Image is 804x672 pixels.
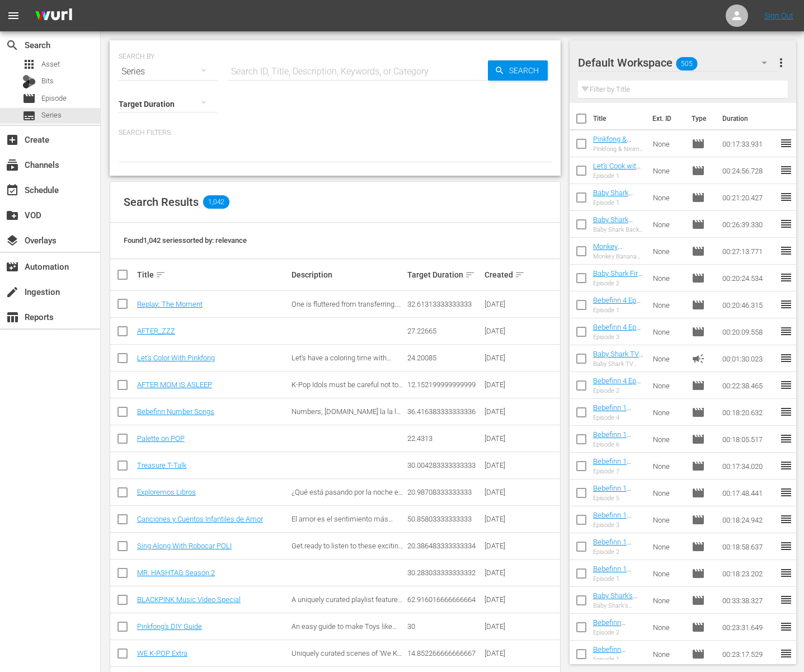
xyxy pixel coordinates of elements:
a: BLACKPINK Music Video Special [137,595,241,604]
span: An easy guide to make Toys like Baby Shark Family, Animal friends and many others [291,622,398,647]
div: Episode 7 [593,468,644,475]
td: None [648,614,688,641]
span: Episode [692,433,705,446]
span: Episode [692,271,705,285]
div: Target Duration [407,268,481,281]
a: Baby Shark [DATE] Fun 2 - Baby Shark TV - TRC2 - 202508 [593,189,643,222]
span: El amor es el sentimiento más maravilloso de este mundo. [291,515,393,532]
td: None [648,453,688,480]
td: 00:21:20.427 [718,184,779,211]
span: reorder [779,137,793,150]
a: Pinkfong & Ninimo Songs Ep1 - Baby Shark TV - TRC2 - 202508 [593,135,640,177]
span: Numbers, [DOMAIN_NAME] la la la la la la. Have fun counting numbers! [291,407,401,433]
span: Ad [692,352,705,365]
td: 00:26:39.330 [718,211,779,238]
div: [DATE] [485,595,520,604]
div: 24.20085 [407,354,481,362]
span: Get ready to listen to these exciting nursery rhymes and sing along with Robocar POLI! [291,542,403,567]
button: Search [488,60,548,81]
td: None [648,506,688,533]
div: Episode 1 [593,307,644,314]
span: Series [22,109,36,123]
div: Episode 5 [593,495,644,502]
td: 00:18:23.202 [718,560,779,587]
span: reorder [779,378,793,392]
div: Episode 2 [593,548,644,556]
span: ¿Qué está pasando por la noche en la biblioteca? [291,488,403,505]
div: Episode 6 [593,441,644,448]
th: Type [685,103,716,134]
span: Reports [6,311,19,324]
button: more_vert [774,49,788,76]
td: 00:23:31.649 [718,614,779,641]
span: Found 1,042 series sorted by: relevance [124,236,247,245]
span: reorder [779,405,793,419]
div: Episode 3 [593,521,644,529]
td: None [648,372,688,399]
div: [DATE] [485,461,520,469]
td: None [648,587,688,614]
td: None [648,184,688,211]
a: Bebefinn 4 Ep1 - Baby Shark TV - TRC2 - 202508 [593,296,643,321]
span: reorder [779,647,793,660]
div: Episode 1 [593,172,644,180]
a: Sign Out [764,11,793,20]
div: [DATE] [485,380,520,389]
div: 22.4313 [407,434,481,443]
span: Episode [692,379,705,392]
span: 1,042 [203,195,229,209]
div: 20.98708333333333 [407,488,481,496]
div: Episode 1 [593,656,644,663]
span: reorder [779,486,793,499]
div: [DATE] [485,568,520,577]
td: 00:17:33.931 [718,130,779,157]
div: 36.416383333333336 [407,407,481,416]
a: Bebefinn Playtime 2 Ep2 - Baby Shark TV - TRC2 - 202507 [593,618,643,652]
a: Baby Shark TV 90sec Ad slate_글로벌 앱 홍보 영상 프린세스 앱 ([DATE]~[DATE]) [593,350,643,405]
td: None [648,480,688,506]
span: movie [22,92,36,105]
span: Episode [692,594,705,607]
td: 00:24:56.728 [718,157,779,184]
span: Episode [692,567,705,580]
th: Ext. ID [646,103,685,134]
div: Baby Shark's Swimming Lessons [593,602,644,609]
span: Episode [692,647,705,661]
div: Episode 3 [593,333,644,341]
span: reorder [779,190,793,204]
td: 00:20:09.558 [718,318,779,345]
th: Duration [716,103,783,134]
span: Series [41,110,62,121]
div: 30 [407,622,481,631]
span: Episode [692,486,705,500]
a: MR. HASHTAG Season 2 [137,568,215,577]
a: Baby Shark Back to School - Baby Shark TV - TRC2 - 202508 [593,215,643,249]
div: 62.916016666666664 [407,595,481,604]
td: 00:33:38.327 [718,587,779,614]
span: Search [6,39,19,52]
td: None [648,292,688,318]
div: Episode 1 [593,199,644,206]
span: Episode [692,459,705,473]
span: reorder [779,244,793,257]
div: Description [291,270,404,279]
span: reorder [779,271,793,284]
div: [DATE] [485,488,520,496]
span: reorder [779,539,793,553]
div: 12.152199999999999 [407,380,481,389]
a: Exploremos Libros [137,488,196,496]
span: reorder [779,513,793,526]
td: None [648,211,688,238]
a: Bebefinn 1 ep4(AU 홍보영상 부착본) - Baby Shark TV - TRC2 - 202508 [593,403,643,449]
p: Search Filters: [119,128,552,138]
img: ans4CAIJ8jUAAAAAAAAAAAAAAAAAAAAAAAAgQb4GAAAAAAAAAAAAAAAAAAAAAAAAJMjXAAAAAAAAAAAAAAAAAAAAAAAAgAT5G... [27,3,81,29]
a: Bebefinn 4 Ep2 - Baby Shark TV - TRC2 - 202508 [593,377,643,402]
td: None [648,318,688,345]
div: [DATE] [485,327,520,335]
span: Episode [692,298,705,312]
td: None [648,641,688,668]
td: None [648,238,688,265]
span: Bits [41,76,54,87]
div: [DATE] [485,300,520,308]
div: [DATE] [485,407,520,416]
